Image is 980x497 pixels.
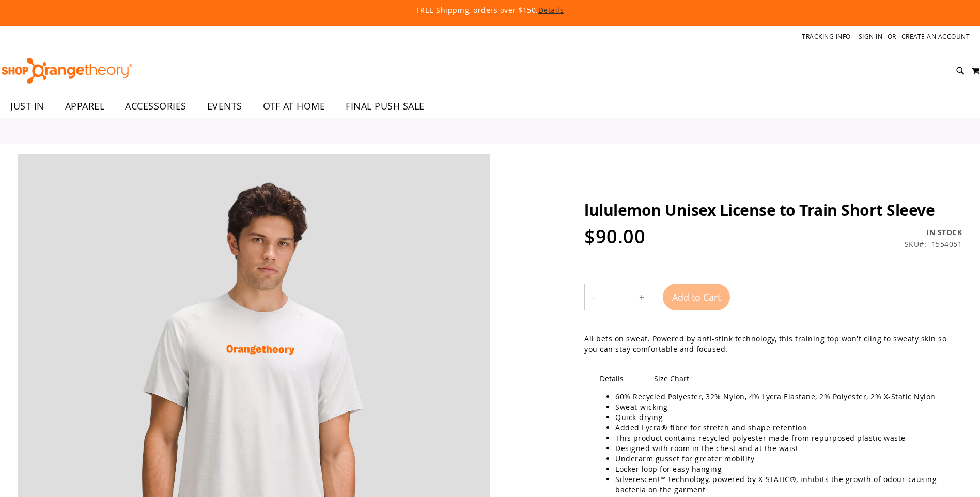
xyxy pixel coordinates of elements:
span: ACCESSORIES [125,95,186,118]
strong: SKU [905,239,927,249]
span: FINAL PUSH SALE [346,95,425,118]
li: Quick-drying [615,412,952,423]
div: In stock [905,227,962,238]
button: Decrease product quantity [585,284,603,310]
li: This product contains recycled polyester made from repurposed plastic waste [615,433,952,443]
span: lululemon Unisex License to Train Short Sleeve [584,199,935,221]
div: Availability [905,227,962,238]
button: Increase product quantity [631,284,652,310]
li: Sweat-wicking [615,402,952,412]
div: All bets on sweat. Powered by anti-stink technology, this training top won't cling to sweaty skin... [584,334,962,354]
a: Sign In [859,32,883,41]
a: EVENTS [197,95,253,118]
span: Size Chart [639,365,705,392]
span: JUST IN [10,95,44,118]
li: Added Lycra® fibre for stretch and shape retention [615,423,952,433]
li: Locker loop for easy hanging [615,464,952,474]
a: Details [538,5,564,15]
a: ACCESSORIES [115,95,197,118]
div: 1554051 [931,239,962,250]
p: FREE Shipping, orders over $150. [180,5,800,15]
span: APPAREL [65,95,105,118]
li: Designed with room in the chest and at the waist [615,443,952,454]
a: FINAL PUSH SALE [335,95,435,118]
a: APPAREL [55,95,115,118]
a: Tracking Info [802,32,851,41]
li: Silverescent™ technology, powered by X-STATIC®, inhibits the growth of odour-causing bacteria on ... [615,474,952,495]
input: Product quantity [603,285,631,309]
span: $90.00 [584,224,645,249]
a: Create an Account [901,32,970,41]
li: Underarm gusset for greater mobility [615,454,952,464]
li: 60% Recycled Polyester, 32% Nylon, 4% Lycra Elastane, 2% Polyester, 2% X-Static Nylon [615,392,952,402]
span: Details [584,365,639,392]
span: OTF AT HOME [263,95,325,118]
a: OTF AT HOME [253,95,336,118]
span: EVENTS [207,95,242,118]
